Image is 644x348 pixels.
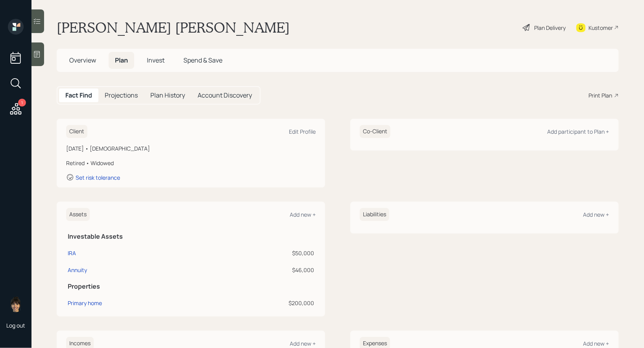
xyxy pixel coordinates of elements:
[360,208,389,221] h6: Liabilities
[535,24,566,32] div: Plan Delivery
[66,125,87,138] h6: Client
[548,128,609,135] div: Add participant to Plan +
[147,56,165,64] span: Invest
[68,266,87,274] div: Annuity
[589,91,613,99] div: Print Plan
[66,144,316,153] div: [DATE] • [DEMOGRAPHIC_DATA]
[66,159,316,167] div: Retired • Widowed
[209,299,315,307] div: $200,000
[6,322,25,329] div: Log out
[290,340,316,347] div: Add new +
[589,24,613,32] div: Kustomer
[115,56,128,64] span: Plan
[8,296,24,312] img: treva-nostdahl-headshot.png
[76,174,120,181] div: Set risk tolerance
[18,99,26,107] div: 1
[583,340,609,347] div: Add new +
[290,211,316,218] div: Add new +
[183,56,222,64] span: Spend & Save
[209,249,315,257] div: $50,000
[198,92,252,99] h5: Account Discovery
[105,92,138,99] h5: Projections
[150,92,185,99] h5: Plan History
[68,283,314,290] h5: Properties
[209,266,315,274] div: $46,000
[68,233,314,240] h5: Investable Assets
[65,92,92,99] h5: Fact Find
[68,299,102,307] div: Primary home
[68,249,76,257] div: IRA
[583,211,609,218] div: Add new +
[57,19,290,36] h1: [PERSON_NAME] [PERSON_NAME]
[66,208,90,221] h6: Assets
[360,125,390,138] h6: Co-Client
[69,56,96,64] span: Overview
[289,128,316,135] div: Edit Profile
